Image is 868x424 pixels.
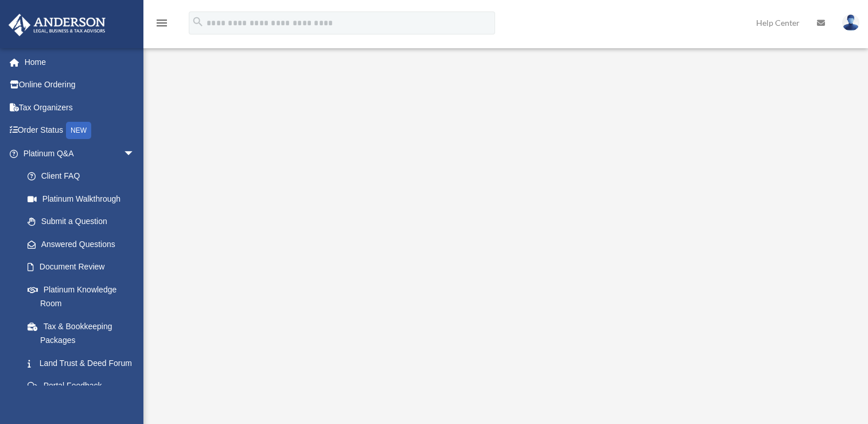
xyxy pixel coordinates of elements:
[16,165,152,188] a: Client FAQ
[123,142,146,165] span: arrow_drop_down
[155,16,169,30] i: menu
[192,16,204,28] i: search
[8,142,152,165] a: Platinum Q&Aarrow_drop_down
[155,20,169,30] a: menu
[16,375,152,398] a: Portal Feedback
[842,14,859,31] img: User Pic
[16,187,146,210] a: Platinum Walkthrough
[16,210,152,233] a: Submit a Question
[16,233,152,256] a: Answered Questions
[16,278,152,315] a: Platinum Knowledge Room
[8,74,152,97] a: Online Ordering
[16,315,152,352] a: Tax & Bookkeeping Packages
[16,352,152,375] a: Land Trust & Deed Forum
[8,51,152,74] a: Home
[8,119,152,142] a: Order StatusNEW
[5,14,109,36] img: Anderson Advisors Platinum Portal
[8,96,152,119] a: Tax Organizers
[66,122,91,139] div: NEW
[194,68,814,413] iframe: <span data-mce-type="bookmark" style="display: inline-block; width: 0px; overflow: hidden; line-h...
[16,256,152,279] a: Document Review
